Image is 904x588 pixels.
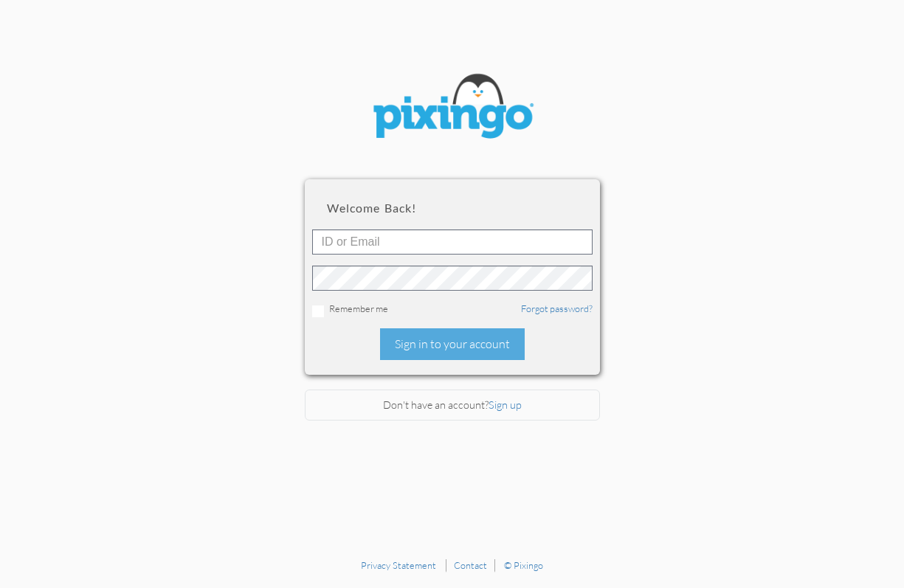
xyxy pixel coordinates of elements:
h2: Welcome back! [327,201,578,215]
a: © Pixingo [504,559,543,571]
input: ID or Email [312,229,593,255]
iframe: Chat [903,587,904,588]
div: Don't have an account? [305,390,600,421]
div: Remember me [312,302,593,317]
div: Sign in to your account [380,328,525,360]
a: Sign up [489,398,522,411]
img: pixingo logo [364,66,541,150]
a: Privacy Statement [361,559,436,571]
a: Forgot password? [521,302,593,314]
a: Contact [454,559,487,571]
